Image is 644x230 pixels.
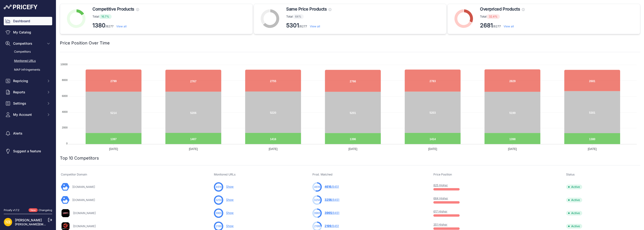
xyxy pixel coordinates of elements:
[286,22,299,29] strong: 5301
[215,211,222,215] span: 3965
[116,25,127,28] a: View all
[62,79,67,81] tspan: 8000
[508,147,517,151] tspan: [DATE]
[15,218,42,222] a: [PERSON_NAME]
[480,6,520,12] span: Overpriced Products
[4,48,52,56] a: Competitors
[325,185,331,188] span: 4616
[226,211,234,215] a: Show
[13,112,44,117] span: My Account
[72,185,95,189] a: [DOMAIN_NAME]
[314,224,320,228] span: 2199
[433,197,448,200] a: 664 Higher
[286,6,327,12] span: Same Price Products
[348,147,357,151] tspan: [DATE]
[92,22,139,29] p: /8277
[310,25,320,28] a: View all
[60,63,68,66] tspan: 10000
[13,90,44,95] span: Reports
[62,95,67,97] tspan: 6000
[13,41,44,46] span: Competitors
[4,88,52,96] button: Reports
[588,147,597,151] tspan: [DATE]
[109,147,118,151] tspan: [DATE]
[325,211,332,215] span: 3965
[60,40,110,46] h2: Price Position Over Time
[566,185,582,189] span: Active
[73,224,96,228] a: [DOMAIN_NAME]
[325,185,339,188] a: 4616/8451
[226,185,234,188] a: Show
[480,22,525,29] p: /8277
[504,25,514,28] a: View all
[62,110,67,113] tspan: 4000
[92,14,139,19] p: Total
[314,198,320,202] span: 3256
[4,17,52,25] a: Dashboard
[4,28,52,37] a: My Catalog
[4,110,52,119] button: My Account
[214,173,236,176] span: Monitored URLs
[314,211,320,215] span: 3965
[216,224,222,228] span: 2199
[325,198,332,201] span: 3256
[325,198,339,201] a: 3256/8451
[433,173,452,176] span: Price Position
[480,14,525,19] p: Total
[480,22,493,29] strong: 2681
[566,198,582,202] span: Active
[73,211,96,215] a: [DOMAIN_NAME]
[4,17,52,203] nav: Sidebar
[4,5,37,9] img: Pricefy Logo
[487,14,500,19] span: 32.4%
[4,57,52,65] a: Monitored URLs
[92,6,134,12] span: Competitive Products
[4,147,52,155] a: Suggest a feature
[325,211,339,215] a: 3965/8451
[566,173,575,176] span: Status
[325,224,339,228] a: 2199/8451
[13,101,44,106] span: Settings
[215,198,222,202] span: 3256
[286,14,331,19] p: Total
[92,22,106,29] strong: 1380
[566,224,582,229] span: Active
[216,185,222,189] span: 4616
[62,126,67,129] tspan: 2000
[13,79,44,83] span: Repricing
[4,39,52,48] button: Competitors
[61,173,87,176] span: Competitor Domain
[99,14,112,19] span: 16.7%
[4,99,52,108] button: Settings
[15,223,87,226] a: [PERSON_NAME][EMAIL_ADDRESS][DOMAIN_NAME]
[566,211,582,215] span: Active
[72,198,95,202] a: [DOMAIN_NAME]
[189,147,198,151] tspan: [DATE]
[314,185,320,189] span: 4616
[226,198,234,201] a: Show
[325,224,331,228] span: 2199
[4,208,19,212] div: Pricefy v1.7.2
[4,129,52,138] a: Alerts
[312,173,333,176] span: Prod. Matched
[60,155,99,161] h2: Top 10 Competitors
[39,208,52,212] a: Changelog
[226,224,234,228] a: Show
[433,183,448,187] a: 825 Higher
[66,142,68,145] tspan: 0
[29,208,38,212] span: New
[269,147,278,151] tspan: [DATE]
[286,22,331,29] p: /8277
[4,77,52,85] button: Repricing
[4,66,52,74] a: MAP infringements
[433,210,447,213] a: 617 Higher
[428,147,437,151] tspan: [DATE]
[433,223,447,226] a: 351 Higher
[293,14,304,19] span: 64%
